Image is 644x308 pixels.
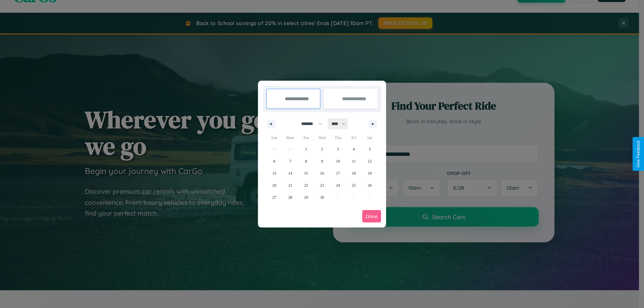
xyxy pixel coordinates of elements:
[314,155,330,167] button: 9
[337,143,339,155] span: 3
[272,167,276,179] span: 13
[369,143,371,155] span: 5
[266,155,282,167] button: 6
[282,179,298,191] button: 21
[362,143,378,155] button: 5
[273,155,275,167] span: 6
[298,179,314,191] button: 22
[320,191,324,203] span: 30
[336,179,340,191] span: 24
[298,191,314,203] button: 29
[266,167,282,179] button: 13
[346,167,362,179] button: 18
[305,143,307,155] span: 1
[368,167,372,179] span: 19
[362,210,381,223] button: Done
[266,179,282,191] button: 20
[266,132,282,143] span: Sun
[362,167,378,179] button: 19
[298,143,314,155] button: 1
[288,191,292,203] span: 28
[266,191,282,203] button: 27
[282,191,298,203] button: 28
[353,143,355,155] span: 4
[298,167,314,179] button: 15
[314,191,330,203] button: 30
[304,191,308,203] span: 29
[330,155,346,167] button: 10
[320,167,324,179] span: 16
[282,132,298,143] span: Mon
[346,143,362,155] button: 4
[282,155,298,167] button: 7
[282,167,298,179] button: 14
[321,155,323,167] span: 9
[314,132,330,143] span: Wed
[298,132,314,143] span: Tue
[314,167,330,179] button: 16
[352,167,356,179] span: 18
[346,155,362,167] button: 11
[330,143,346,155] button: 3
[272,179,276,191] span: 20
[288,167,292,179] span: 14
[304,167,308,179] span: 15
[330,167,346,179] button: 17
[362,132,378,143] span: Sat
[314,179,330,191] button: 23
[288,179,292,191] span: 21
[352,155,356,167] span: 11
[320,179,324,191] span: 23
[330,132,346,143] span: Thu
[305,155,307,167] span: 8
[304,179,308,191] span: 22
[368,179,372,191] span: 26
[289,155,291,167] span: 7
[368,155,372,167] span: 12
[321,143,323,155] span: 2
[362,155,378,167] button: 12
[346,179,362,191] button: 25
[314,143,330,155] button: 2
[346,132,362,143] span: Fri
[336,167,340,179] span: 17
[336,155,340,167] span: 10
[298,155,314,167] button: 8
[362,179,378,191] button: 26
[272,191,276,203] span: 27
[352,179,356,191] span: 25
[330,179,346,191] button: 24
[636,140,641,168] div: Give Feedback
